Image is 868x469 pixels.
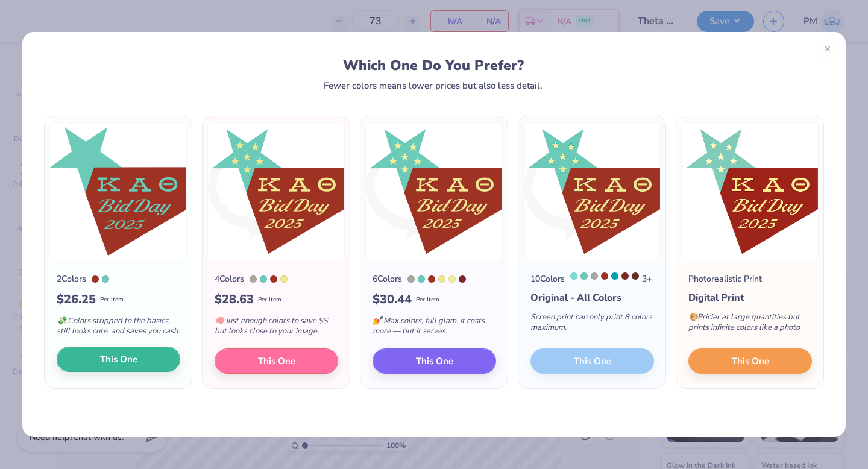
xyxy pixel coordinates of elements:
div: 484 C [92,275,99,283]
div: 10 Colors [530,272,565,285]
div: 484 C [601,272,608,280]
button: This One [57,347,180,372]
div: Which One Do You Prefer? [55,57,812,74]
div: 484 C [428,275,435,283]
div: 484 C [270,275,277,283]
div: Digital Print [688,291,812,305]
div: Pricier at large quantities but prints infinite colors like a photo [688,305,812,345]
span: 💸 [57,315,66,326]
div: Fewer colors means lower prices but also less detail. [324,81,542,90]
span: Per Item [416,295,439,304]
div: 4 Colors [215,272,244,285]
span: $ 26.25 [57,291,96,309]
div: 3248 C [102,275,109,283]
div: Original - All Colors [530,291,654,305]
img: 4 color option [207,122,345,260]
div: 7467 C [611,272,618,280]
span: This One [732,354,769,368]
div: Max colors, full glam. It costs more — but it serves. [373,309,496,348]
div: 6 Colors [373,272,402,285]
div: 3248 C [580,272,588,280]
div: 601 C [280,275,288,283]
div: 3245 C [570,272,577,280]
button: This One [688,348,812,374]
button: This One [373,348,496,374]
div: Colors stripped to the basics, still looks cute, and saves you cash. [57,309,180,348]
img: 6 color option [365,122,503,260]
div: 1815 C [459,275,466,283]
span: $ 28.63 [215,291,254,309]
div: Yellow 0131 C [448,275,456,283]
span: This One [100,353,137,367]
span: 🎨 [688,312,698,323]
img: Photorealistic preview [681,122,819,260]
div: 483 C [632,272,639,280]
div: 414 C [591,272,598,280]
span: Per Item [258,295,281,304]
div: 414 C [250,275,257,283]
span: This One [258,354,295,368]
div: 3 + [570,272,652,285]
div: 414 C [407,275,415,283]
div: Just enough colors to save $$ but looks close to your image. [215,309,338,348]
div: 601 C [438,275,445,283]
span: 💅 [373,315,382,326]
div: 1815 C [621,272,629,280]
div: 3248 C [260,275,267,283]
div: 2 Colors [57,272,86,285]
span: $ 30.44 [373,291,412,309]
div: 3248 C [418,275,425,283]
img: 2 color option [49,122,187,260]
div: Photorealistic Print [688,272,762,285]
span: Per Item [100,295,124,304]
button: This One [215,348,338,374]
div: Screen print can only print 8 colors maximum. [530,305,654,345]
img: 10 color option [523,122,661,260]
span: This One [416,354,453,368]
span: 🧠 [215,315,224,326]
